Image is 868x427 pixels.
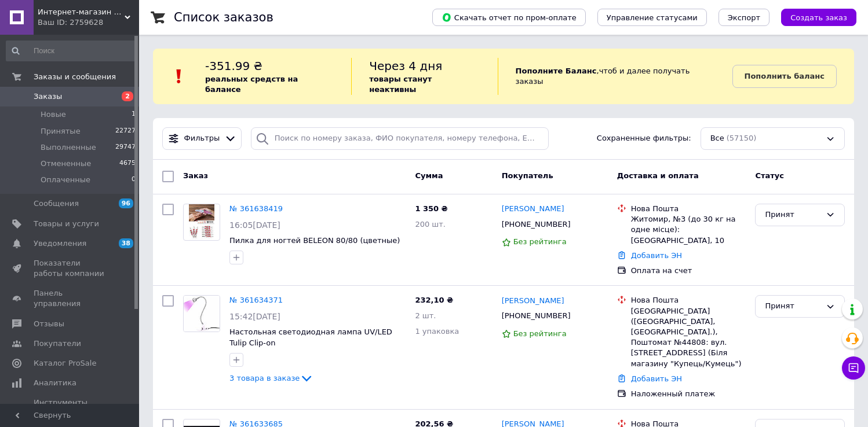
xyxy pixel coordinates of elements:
[631,295,746,305] div: Нова Пошта
[229,374,313,382] a: 3 товара в заказе
[34,198,79,209] span: Сообщения
[728,13,760,22] span: Экспорт
[415,220,446,229] span: 200 шт.
[41,109,66,120] span: Новые
[502,296,564,307] a: [PERSON_NAME]
[513,237,567,246] span: Без рейтинга
[607,13,698,22] span: Управление статусами
[745,72,825,80] b: Пополнить баланс
[34,319,64,329] span: Отзывы
[229,220,280,230] span: 16:05[DATE]
[727,134,757,142] span: (57150)
[34,258,107,279] span: Показатели работы компании
[442,12,577,23] span: Скачать отчет по пром-оплате
[41,175,90,185] span: Оплаченные
[41,126,81,137] span: Принятые
[631,266,746,276] div: Оплата на счет
[34,397,107,418] span: Инструменты вебмастера и SEO
[842,356,865,380] button: Чат с покупателем
[432,9,586,26] button: Скачать отчет по пром-оплате
[183,204,220,241] a: Фото товару
[755,171,784,180] span: Статус
[119,198,133,208] span: 96
[732,65,837,88] a: Пополнить баланс
[631,204,746,214] div: Нова Пошта
[719,9,769,26] button: Экспорт
[34,219,99,229] span: Товары и услуги
[229,374,300,382] span: 3 товара в заказе
[183,171,208,180] span: Заказ
[597,133,691,144] span: Сохраненные фильтры:
[498,58,732,95] div: , чтоб и далее получать заказы
[631,389,746,399] div: Наложенный платеж
[205,75,298,94] b: реальных средств на балансе
[115,126,136,137] span: 22727
[597,9,707,26] button: Управление статусами
[415,171,443,180] span: Сумма
[765,300,821,312] div: Принят
[132,175,136,185] span: 0
[631,374,682,383] a: Добавить ЭН
[170,68,188,85] img: :exclamation:
[132,109,136,120] span: 1
[502,204,564,215] a: [PERSON_NAME]
[415,311,436,320] span: 2 шт.
[6,41,137,61] input: Поиск
[229,312,280,321] span: 15:42[DATE]
[631,306,746,369] div: [GEOGRAPHIC_DATA] ([GEOGRAPHIC_DATA], [GEOGRAPHIC_DATA].), Поштомат №44808: вул. [STREET_ADDRESS]...
[502,220,571,229] span: [PHONE_NUMBER]
[415,327,459,336] span: 1 упаковка
[617,171,699,180] span: Доставка и оплата
[34,358,96,369] span: Каталог ProSale
[631,251,682,260] a: Добавить ЭН
[119,159,136,169] span: 4675
[369,75,432,94] b: товары станут неактивны
[229,204,283,213] a: № 361638419
[34,238,86,249] span: Уведомления
[790,13,847,22] span: Создать заказ
[34,378,76,388] span: Аналитика
[229,327,392,347] a: Настольная светодиодная лампа UV/LED Tulip Clip-on
[189,204,214,240] img: Фото товару
[41,159,91,169] span: Отмененные
[184,296,220,332] img: Фото товару
[631,214,746,246] div: Житомир, №3 (до 30 кг на одне місце): [GEOGRAPHIC_DATA], 10
[513,329,567,338] span: Без рейтинга
[765,209,821,221] div: Принят
[119,238,133,248] span: 38
[710,133,724,144] span: Все
[183,295,220,332] a: Фото товару
[184,133,220,144] span: Фильтры
[41,142,96,153] span: Выполненные
[38,7,125,17] span: Интернет-магазин "New Style Nails"
[769,13,856,21] a: Создать заказ
[502,311,571,320] span: [PHONE_NUMBER]
[38,17,139,28] div: Ваш ID: 2759628
[251,127,549,150] input: Поиск по номеру заказа, ФИО покупателя, номеру телефона, Email, номеру накладной
[34,91,62,102] span: Заказы
[205,59,262,73] span: -351.99 ₴
[516,67,597,75] b: Пополните Баланс
[229,296,283,304] a: № 361634371
[122,91,133,101] span: 2
[34,72,116,82] span: Заказы и сообщения
[174,10,273,24] h1: Список заказов
[34,288,107,309] span: Панель управления
[369,59,442,73] span: Через 4 дня
[781,9,856,26] button: Создать заказ
[415,204,447,213] span: 1 350 ₴
[115,142,136,153] span: 29747
[502,171,553,180] span: Покупатель
[34,338,81,349] span: Покупатели
[415,296,453,304] span: 232,10 ₴
[229,236,400,245] a: Пилка для ногтей BELEON 80/80 (цветные)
